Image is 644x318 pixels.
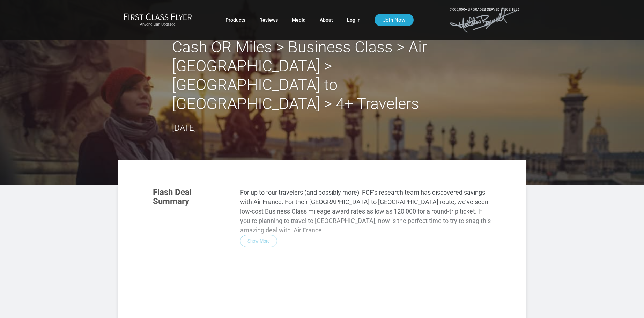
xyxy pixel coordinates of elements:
[320,14,333,26] a: About
[124,13,192,20] img: First Class Flyer
[124,13,192,27] a: First Class FlyerAnyone Can Upgrade
[259,14,278,26] a: Reviews
[292,14,306,26] a: Media
[375,14,414,26] a: Join Now
[225,14,245,26] a: Products
[124,22,192,27] small: Anyone Can Upgrade
[153,188,230,206] h3: Flash Deal Summary
[240,188,491,235] p: For up to four travelers (and possibly more), FCF’s research team has discovered savings with Air...
[172,38,472,113] h2: Cash OR Miles > Business Class > Air [GEOGRAPHIC_DATA] > [GEOGRAPHIC_DATA] to [GEOGRAPHIC_DATA] >...
[347,14,361,26] a: Log In
[172,123,196,133] time: [DATE]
